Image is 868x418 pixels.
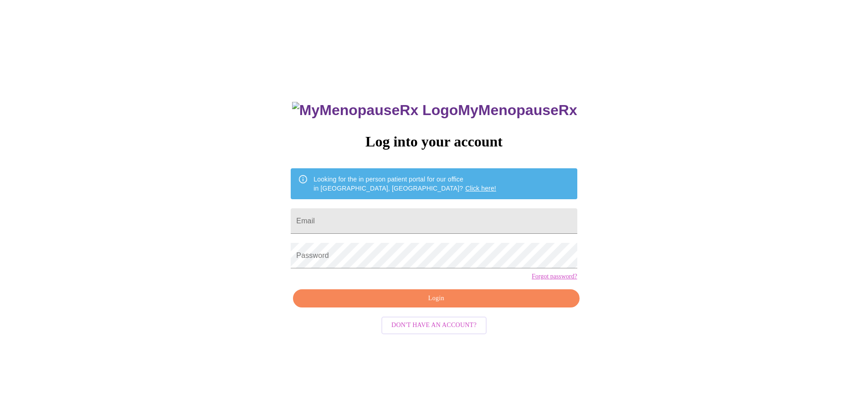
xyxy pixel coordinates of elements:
[292,102,458,119] img: MyMenopauseRx Logo
[532,273,577,280] a: Forgot password?
[292,102,577,119] h3: MyMenopauseRx
[313,171,496,196] div: Looking for the in person patient portal for our office in [GEOGRAPHIC_DATA], [GEOGRAPHIC_DATA]?
[465,185,496,192] a: Click here!
[379,321,489,328] a: Don't have an account?
[391,320,477,331] span: Don't have an account?
[303,293,569,304] span: Login
[293,289,579,308] button: Login
[381,317,487,334] button: Don't have an account?
[291,133,577,150] h3: Log into your account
